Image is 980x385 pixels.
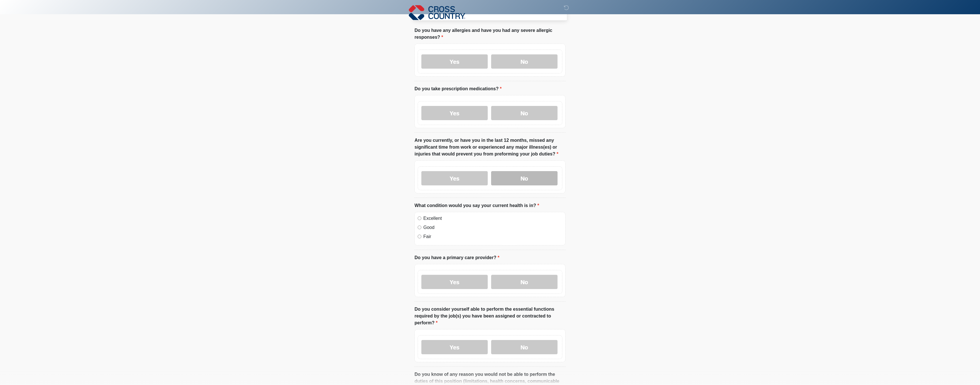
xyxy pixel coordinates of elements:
label: Yes [421,275,488,289]
label: Yes [421,340,488,354]
label: No [491,340,558,354]
label: No [491,275,558,289]
label: Do you consider yourself able to perform the essential functions required by the job(s) you have ... [415,306,565,326]
label: Yes [421,171,488,185]
label: Good [423,224,562,231]
label: Do you take prescription medications? [415,85,502,92]
label: Fair [423,233,562,240]
input: Excellent [418,216,421,220]
label: Excellent [423,215,562,222]
input: Good [418,226,421,229]
label: What condition would you say your current health is in? [415,202,539,209]
label: Do you have a primary care provider? [415,254,499,261]
input: Fair [418,235,421,238]
img: Cross Country Logo [409,4,465,21]
label: Yes [421,106,488,120]
label: No [491,54,558,69]
label: Do you have any allergies and have you had any severe allergic responses? [415,27,565,41]
label: Are you currently, or have you in the last 12 months, missed any significant time from work or ex... [415,137,565,157]
label: No [491,171,558,185]
label: No [491,106,558,120]
label: Yes [421,54,488,69]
